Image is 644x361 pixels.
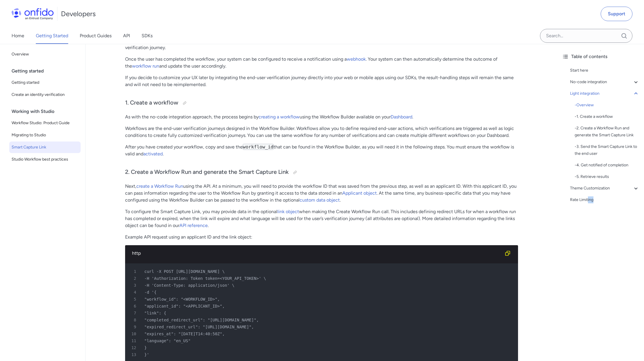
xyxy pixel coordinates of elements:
[9,154,81,165] a: Studio Workflow best practices
[144,290,157,295] span: -d '{
[125,208,518,229] p: To configure the Smart Capture Link, you may provide data in the optional when making the Create ...
[125,56,518,70] p: Once the user has completed the workflow, your system can be configured to receive a notification...
[575,173,639,180] div: - 5. Retrieve results
[179,223,208,228] a: API reference
[9,129,81,141] a: Migrating to Studio
[144,297,220,302] span: "workflow_id": "<WORKFLOW_ID>",
[127,323,140,330] span: 9
[570,196,639,203] a: Rate Limiting
[36,28,68,44] a: Getting Started
[144,311,166,315] span: "link": {
[125,98,518,108] h3: 1. Create a workflow
[300,197,340,203] a: custom data object
[125,234,518,241] p: Example API request using an applicant ID and the link object:
[127,330,140,337] span: 10
[125,168,518,177] h3: 2. Create a Workflow Run and generate the Smart Capture Link
[391,114,412,120] a: Dashboard
[144,345,147,350] span: }
[144,352,149,357] span: }'
[12,51,78,58] span: Overview
[144,304,225,308] span: "applicant_id": "<APPLICANT_ID>",
[144,325,254,329] span: "expired_redirect_url": "[URL][DOMAIN_NAME]",
[347,56,366,62] a: webhook
[125,183,518,204] p: Next, using the API. At a minimum, you will need to provide the workflow ID that was saved from t...
[127,282,140,289] span: 3
[127,310,140,317] span: 7
[125,125,518,139] p: Workflows are the end-user verification journeys designed in the Workflow Builder. Workflows allo...
[12,8,54,20] img: Onfido Logo
[570,67,639,74] a: Start here
[342,190,377,196] a: Applicant object
[127,317,140,323] span: 8
[575,125,639,139] div: - 2. Create a Workflow Run and generate the Smart Capture Link
[144,332,225,336] span: "expires_at": "[DATE]T14:40:50Z",
[9,49,81,60] a: Overview
[61,9,96,18] h1: Developers
[575,143,639,157] div: - 3. Send the Smart Capture Link to the end user
[144,283,235,288] span: -H 'Content-Type: application/json' \
[144,269,225,274] span: curl -X POST [URL][DOMAIN_NAME] \
[132,63,159,69] a: workflow run
[243,144,274,150] code: workflow_id
[575,143,639,157] a: -3. Send the Smart Capture Link to the end user
[9,117,81,129] a: Workflow Studio: Product Guide
[575,102,639,109] div: - Overview
[502,248,513,259] button: Copy code snippet button
[144,318,259,322] span: "completed_redirect_url": "[URL][DOMAIN_NAME]",
[144,276,266,281] span: -H 'Authorization: Token token=<YOUR_API_TOKEN>' \
[12,28,24,44] a: Home
[127,303,140,310] span: 6
[142,28,153,44] a: SDKs
[575,113,639,120] a: -1. Create a workflow
[575,162,639,169] a: -4. Get notified of completion
[575,173,639,180] a: -5. Retrieve results
[132,250,502,257] div: http
[127,344,140,351] span: 12
[127,351,140,358] span: 13
[127,296,140,303] span: 5
[127,275,140,282] span: 2
[575,113,639,120] div: - 1. Create a workflow
[575,102,639,109] a: -Overview
[125,144,518,157] p: After you have created your workflow, copy and save the that can be found in the Workflow Builder...
[12,106,83,117] div: Working with Studio
[562,53,639,60] div: Table of contents
[570,185,639,192] a: Theme Customization
[80,28,112,44] a: Product Guides
[540,29,632,43] input: Onfido search input field
[12,144,78,151] span: Smart Capture Link
[12,156,78,163] span: Studio Workflow best practices
[12,120,78,126] span: Workflow Studio: Product Guide
[12,79,78,86] span: Getting started
[144,338,191,343] span: "language": "en_US"
[12,91,78,98] span: Create an identity verification
[9,142,81,153] a: Smart Capture Link
[127,268,140,275] span: 1
[277,209,299,214] a: link object
[601,7,632,21] a: Support
[125,74,518,88] p: If you decide to customize your UX later by integrating the end-user verification journey directl...
[123,28,130,44] a: API
[9,89,81,101] a: Create an identity verification
[259,114,300,120] a: creating a workflow
[575,162,639,169] div: - 4. Get notified of completion
[9,77,81,88] a: Getting started
[575,125,639,139] a: -2. Create a Workflow Run and generate the Smart Capture Link
[570,79,639,85] a: No-code integration
[127,289,140,296] span: 4
[125,113,518,120] p: As with the no-code integration approach, the process begins by using the Workflow Builder availa...
[12,65,83,77] div: Getting started
[127,337,140,344] span: 11
[136,183,183,189] a: create a Workflow Run
[12,132,78,139] span: Migrating to Studio
[143,151,163,157] a: activated
[570,90,639,97] a: Light integration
